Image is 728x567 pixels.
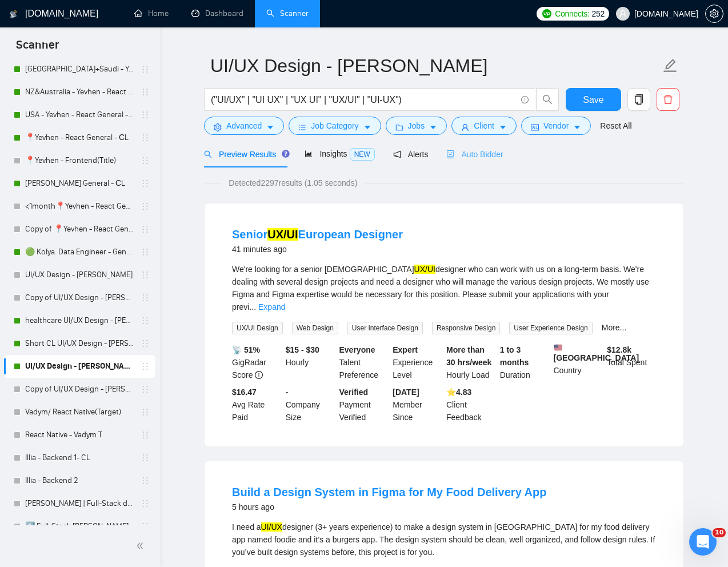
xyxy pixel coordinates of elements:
div: Member Since [390,386,444,424]
a: 1️⃣ Full-Stack [PERSON_NAME] [25,515,134,538]
span: search [537,94,558,105]
span: User Interface Design [347,322,423,334]
b: Expert [393,345,418,354]
div: Talent Preference [337,344,391,381]
span: holder [141,385,150,394]
a: setting [705,9,723,18]
a: UI/UX Design - [PERSON_NAME] [25,355,134,378]
span: holder [141,247,150,257]
span: folder [395,123,403,131]
button: Save [566,88,621,111]
div: I need a designer (3+ years experience) to make a design system in [GEOGRAPHIC_DATA] for my food ... [232,521,656,558]
a: Illia - Backend 1- CL [25,446,134,469]
div: Avg Rate Paid [230,386,283,424]
b: $16.47 [232,388,257,397]
span: holder [141,339,150,348]
span: setting [214,123,222,131]
span: Connects: [555,7,589,20]
span: holder [141,453,150,462]
span: Auto Bidder [446,150,503,159]
span: holder [141,316,150,325]
span: info-circle [255,371,263,379]
mark: UX/UI [267,228,298,241]
button: setting [705,5,723,23]
span: holder [141,110,150,119]
a: Copy of 📍Yevhen - React General - СL [25,218,134,241]
mark: UX/UI [414,265,435,274]
a: dashboardDashboard [191,9,243,18]
div: Hourly Load [444,344,498,381]
span: holder [141,430,150,440]
button: delete [657,88,679,111]
img: logo [10,5,18,23]
b: More than 30 hrs/week [446,345,491,367]
span: notification [393,150,401,158]
span: setting [706,9,723,18]
a: 📍Yevhen - Frontend(Title) [25,149,134,172]
a: NZ&Australia - Yevhen - React General - СL [25,81,134,103]
a: searchScanner [266,9,309,18]
b: $ 12.8k [607,345,631,354]
div: Country [551,344,605,381]
span: 10 [713,528,726,537]
span: idcard [531,123,539,131]
a: React Native - Vadym T [25,424,134,446]
span: holder [141,156,150,165]
b: Verified [339,388,369,397]
div: 41 minutes ago [232,242,403,256]
div: Payment Verified [337,386,391,424]
span: holder [141,270,150,279]
span: holder [141,476,150,485]
b: 📡 51% [232,345,260,354]
span: holder [141,179,150,188]
b: ⭐️ 4.83 [446,388,471,397]
span: bars [298,123,306,131]
span: caret-down [429,123,437,131]
span: UX/UI Design [232,322,283,334]
iframe: Intercom live chat [689,528,717,556]
span: Detected 2297 results (1.05 seconds) [221,177,365,189]
span: ... [249,302,256,312]
span: edit [663,58,678,73]
div: GigRadar Score [230,344,283,381]
b: Everyone [339,345,375,354]
span: holder [141,499,150,508]
b: [GEOGRAPHIC_DATA] [554,344,639,362]
div: Experience Level [390,344,444,381]
a: More... [602,323,627,332]
a: <1month📍Yevhen - React General - СL [25,195,134,218]
span: Vendor [543,119,569,132]
a: Copy of UI/UX Design - [PERSON_NAME] [25,378,134,401]
button: copy [627,88,650,111]
span: double-left [136,540,147,552]
span: copy [628,94,650,105]
span: caret-down [499,123,507,131]
span: Save [583,93,603,107]
span: Jobs [408,119,425,132]
div: 5 hours ago [232,500,546,514]
span: Advanced [226,119,262,132]
span: holder [141,133,150,142]
a: Expand [258,302,285,312]
a: [PERSON_NAME] | Full-Stack dev [25,492,134,515]
a: Short CL UI/UX Design - [PERSON_NAME] [25,332,134,355]
a: UI/UX Design - [PERSON_NAME] [25,263,134,286]
div: Tooltip anchor [281,149,291,159]
mark: UI/UX [261,522,282,532]
div: We're looking for a senior [DEMOGRAPHIC_DATA] designer who can work with us on a long-term basis.... [232,263,656,313]
a: Build a Design System in Figma for My Food Delivery App [232,486,546,498]
a: homeHome [134,9,169,18]
a: USA - Yevhen - React General - СL [25,103,134,126]
span: holder [141,293,150,302]
a: 🟢 Kolya. Data Engineer - General [25,241,134,263]
b: $15 - $30 [286,345,319,354]
span: holder [141,522,150,531]
a: [PERSON_NAME] General - СL [25,172,134,195]
span: holder [141,202,150,211]
button: settingAdvancedcaret-down [204,117,284,135]
div: Duration [498,344,551,381]
img: upwork-logo.png [542,9,551,18]
span: search [204,150,212,158]
a: [GEOGRAPHIC_DATA]+Saudi - Yevhen - React General - СL [25,58,134,81]
div: Client Feedback [444,386,498,424]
